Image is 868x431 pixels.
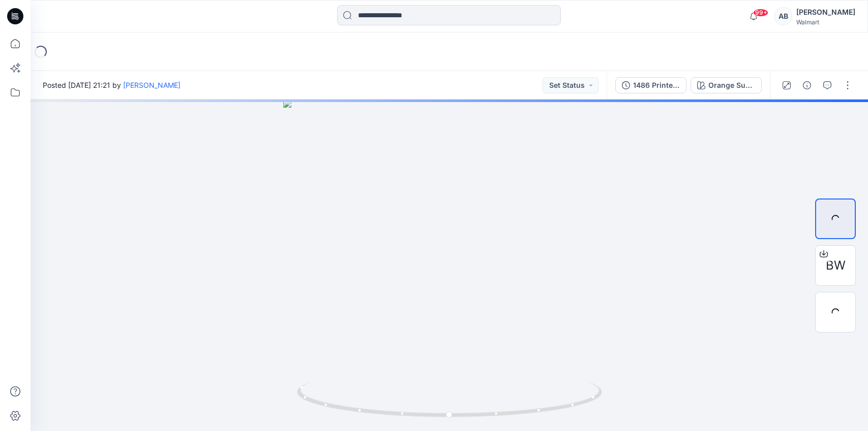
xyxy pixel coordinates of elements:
[615,77,686,93] button: 1486 Printed Tee ASTM_GRADING VERIFICATION
[753,9,768,17] span: 99+
[796,6,855,18] div: [PERSON_NAME]
[774,7,792,25] div: AB
[796,18,855,26] div: Walmart
[123,81,181,89] a: [PERSON_NAME]
[799,77,815,93] button: Details
[708,80,755,91] div: Orange Sunshine MPRT_468
[633,80,680,91] div: 1486 Printed Tee ASTM_GRADING VERIFICATION
[691,77,762,93] button: Orange Sunshine MPRT_468
[826,256,846,275] span: BW
[43,80,181,90] span: Posted [DATE] 21:21 by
